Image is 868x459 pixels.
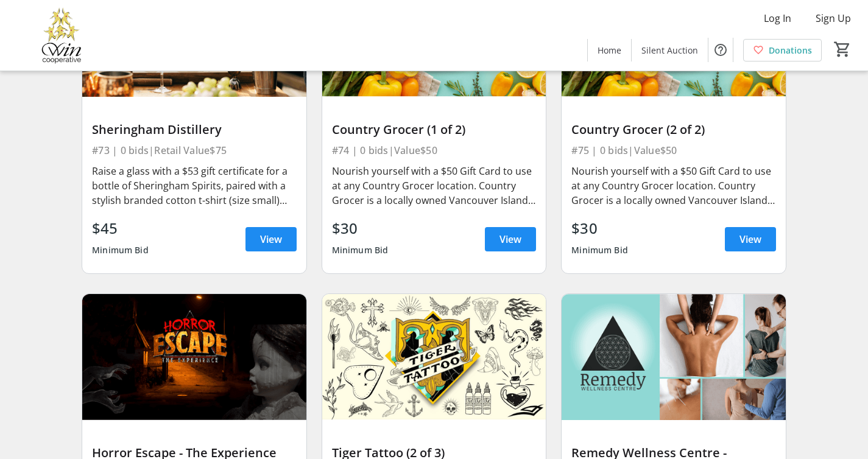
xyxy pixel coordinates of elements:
span: Silent Auction [641,44,698,57]
div: Country Grocer (1 of 2) [332,122,537,137]
div: $30 [332,217,389,239]
span: Donations [769,44,812,57]
div: Minimum Bid [571,239,628,261]
div: Sheringham Distillery [92,122,297,137]
a: Donations [743,39,822,61]
span: Home [598,44,621,57]
span: Log In [764,11,791,26]
div: Minimum Bid [332,239,389,261]
div: Country Grocer (2 of 2) [571,122,776,137]
img: Tiger Tattoo (2 of 3) [322,294,546,420]
span: View [739,232,761,247]
button: Sign Up [806,9,861,28]
img: Remedy Wellness Centre - Justine Aichelberger (Physiotherapy) [562,294,786,420]
a: Home [588,39,631,61]
div: Nourish yourself with a $50 Gift Card to use at any Country Grocer location. Country Grocer is a ... [332,164,537,208]
img: Victoria Women In Need Community Cooperative's Logo [7,5,116,66]
div: $45 [92,217,149,239]
div: Nourish yourself with a $50 Gift Card to use at any Country Grocer location. Country Grocer is a ... [571,164,776,208]
button: Help [708,38,733,62]
a: View [485,227,536,251]
div: $30 [571,217,628,239]
span: View [499,232,521,247]
button: Cart [831,38,853,60]
span: Sign Up [816,11,851,26]
div: #75 | 0 bids | Value $50 [571,142,776,159]
span: View [260,232,282,247]
div: Minimum Bid [92,239,149,261]
div: Raise a glass with a $53 gift certificate for a bottle of Sheringham Spirits, paired with a styli... [92,164,297,208]
a: View [245,227,297,251]
div: #74 | 0 bids | Value $50 [332,142,537,159]
img: Horror Escape - The Experience [82,294,306,420]
a: View [725,227,776,251]
div: #73 | 0 bids | Retail Value $75 [92,142,297,159]
a: Silent Auction [632,39,708,61]
button: Log In [754,9,801,28]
